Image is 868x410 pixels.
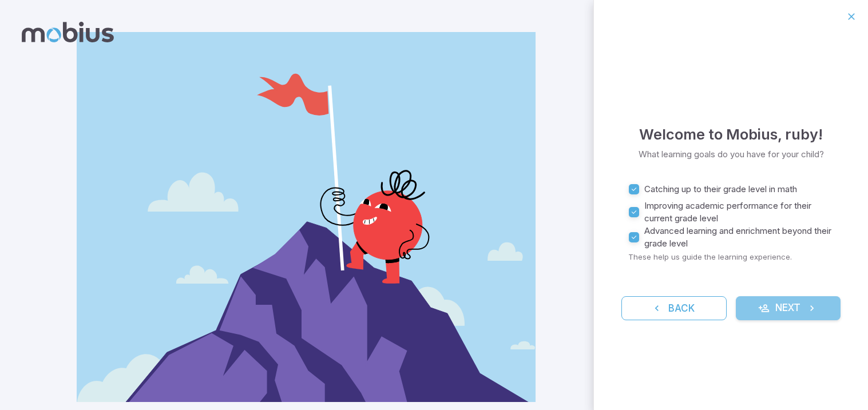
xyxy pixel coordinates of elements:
[644,183,797,196] span: Catching up to their grade level in math
[77,32,536,402] img: parent_2-illustration
[644,225,831,250] span: Advanced learning and enrichment beyond their grade level
[736,296,841,320] button: Next
[621,296,727,320] button: Back
[639,148,824,161] p: What learning goals do you have for your child?
[644,200,831,225] span: Improving academic performance for their current grade level
[628,252,841,262] p: These help us guide the learning experience.
[639,123,823,146] h4: Welcome to Mobius , ruby !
